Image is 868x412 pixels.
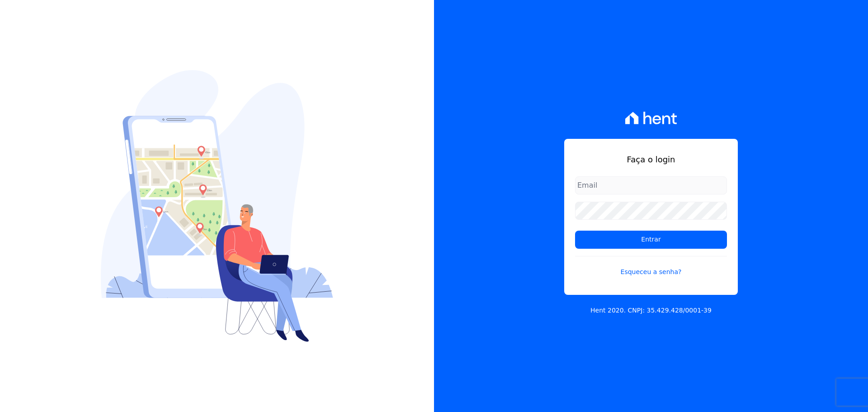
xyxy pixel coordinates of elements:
[575,176,727,194] input: Email
[575,231,727,249] input: Entrar
[575,153,727,166] h1: Faça o login
[575,256,727,277] a: Esqueceu a senha?
[590,306,712,315] p: Hent 2020. CNPJ: 35.429.428/0001-39
[101,70,333,342] img: Login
